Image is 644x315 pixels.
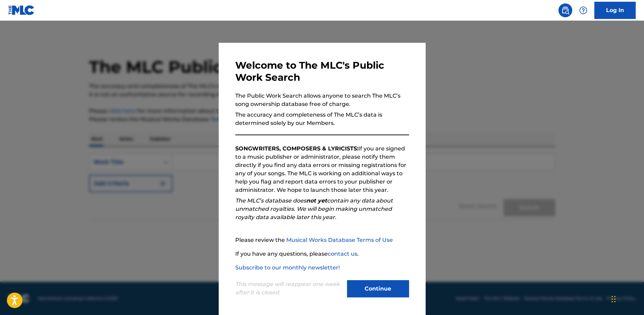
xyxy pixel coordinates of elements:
strong: not yet [306,197,327,204]
p: Please review the [235,236,409,244]
p: The Public Work Search allows anyone to search The MLC’s song ownership database free of charge. [235,92,409,108]
div: Help [576,3,590,17]
p: If you have any questions, please . [235,250,409,258]
strong: SONGWRITERS, COMPOSERS & LYRICISTS: [235,145,358,152]
a: Musical Works Database Terms of Use [286,237,393,243]
h3: Welcome to The MLC's Public Work Search [235,59,409,83]
a: Subscribe to our monthly newsletter! [235,264,340,271]
iframe: Chat Widget [610,282,644,315]
a: Public Search [558,3,572,17]
img: MLC Logo [8,5,35,15]
button: Continue [347,280,409,297]
em: The MLC’s database does contain any data about unmatched royalties. We will begin making unmatche... [235,197,393,220]
img: search [561,6,569,14]
p: This message will reappear one week after it is closed. [235,280,343,297]
p: If you are signed to a music publisher or administrator, please notify them directly if you find ... [235,145,409,194]
img: help [579,6,587,14]
a: contact us [328,250,357,257]
p: The accuracy and completeness of The MLC’s data is determined solely by our Members. [235,111,409,127]
div: Drag [612,289,616,309]
a: Log In [594,2,636,19]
